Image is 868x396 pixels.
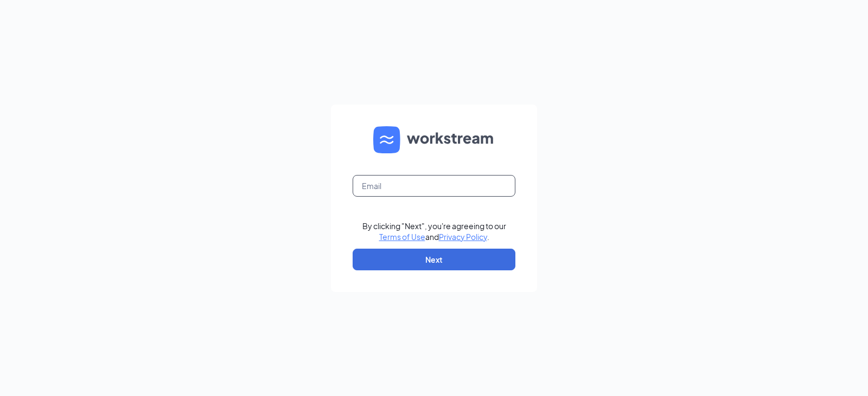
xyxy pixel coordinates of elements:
div: By clicking "Next", you're agreeing to our and . [362,220,506,242]
img: WS logo and Workstream text [373,126,495,153]
button: Next [353,249,515,270]
a: Privacy Policy [439,232,487,242]
input: Email [353,175,515,197]
a: Terms of Use [379,232,425,242]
